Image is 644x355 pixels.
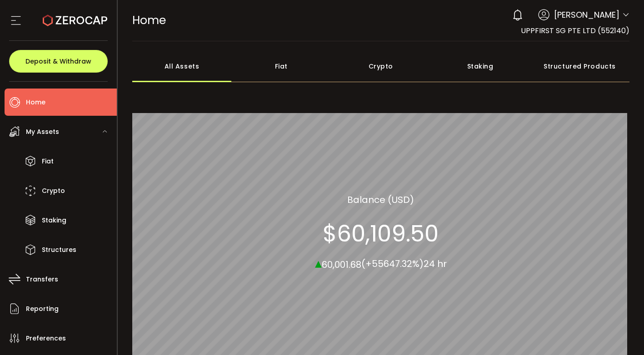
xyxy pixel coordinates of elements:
span: 60,001.68 [322,258,361,271]
span: 24 hr [424,257,447,270]
span: Fiat [42,155,54,168]
span: Transfers [26,273,58,286]
span: Staking [42,214,66,227]
span: Crypto [42,184,65,197]
div: Fiat [231,50,331,82]
span: Deposit & Withdraw [25,58,91,64]
span: Preferences [26,332,66,345]
div: All Assets [132,50,232,82]
span: Home [26,96,45,109]
span: Home [132,12,166,28]
div: Crypto [331,50,430,82]
button: Deposit & Withdraw [9,50,108,73]
iframe: Chat Widget [440,15,644,355]
section: Balance (USD) [347,192,414,206]
div: Staking [430,50,530,82]
span: ▴ [315,253,322,272]
span: Reporting [26,302,59,316]
span: Structures [42,243,76,256]
span: My Assets [26,125,59,138]
span: (+55647.32%) [361,257,424,270]
span: [PERSON_NAME] [554,9,619,21]
section: $60,109.50 [323,220,439,247]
